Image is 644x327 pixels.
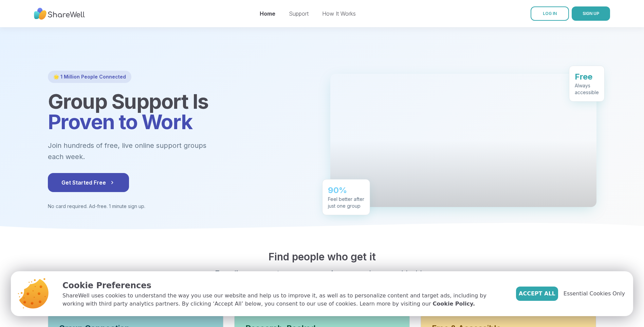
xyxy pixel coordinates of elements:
[62,279,505,292] p: Cookie Preferences
[62,292,505,308] p: ShareWell uses cookies to understand the way you use our website and help us to improve it, as we...
[519,290,555,298] span: Accept All
[328,183,364,194] div: 90%
[289,10,309,17] a: Support
[564,290,625,298] span: Essential Cookies Only
[328,194,364,207] div: Feel better after just one group
[61,178,115,187] span: Get Started Free
[433,300,475,308] a: Cookie Policy.
[48,91,314,132] h1: Group Support Is
[572,6,610,21] button: SIGN UP
[48,203,314,210] p: No card required. Ad-free. 1 minute sign up.
[543,11,557,16] span: LOG IN
[48,109,192,134] span: Proven to Work
[48,140,243,162] p: Join hundreds of free, live online support groups each week.
[34,4,85,23] img: ShareWell Nav Logo
[192,268,453,290] p: Free live support groups, running every hour and led by real people.
[322,10,356,17] a: How It Works
[583,11,599,16] span: SIGN UP
[48,71,131,83] div: 🌟 1 Million People Connected
[575,69,599,80] div: Free
[575,80,599,94] div: Always accessible
[516,287,558,301] button: Accept All
[260,10,275,17] a: Home
[531,6,569,21] a: LOG IN
[48,173,129,192] button: Get Started Free
[48,251,596,263] h2: Find people who get it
